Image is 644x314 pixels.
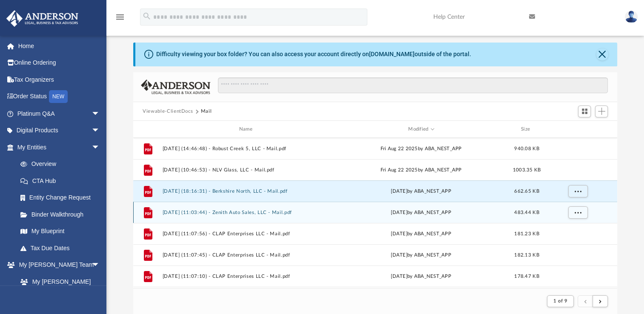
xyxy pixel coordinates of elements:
[514,146,539,151] span: 940.08 KB
[513,168,541,172] span: 1003.35 KB
[143,108,193,115] button: Viewable-ClientDocs
[12,156,113,173] a: Overview
[92,257,109,274] span: arrow_drop_down
[12,223,109,240] a: My Blueprint
[369,51,415,57] a: [DOMAIN_NAME]
[163,274,332,279] button: [DATE] (11:07:10) - CLAP Enterprises LLC - Mail.pdf
[163,167,332,173] button: [DATE] (10:46:53) - NLV Glass, LLC - Mail.pdf
[6,37,113,54] a: Home
[12,206,113,223] a: Binder Walkthrough
[6,88,113,106] a: Order StatusNEW
[336,273,506,280] div: [DATE] by ABA_NEST_APP
[163,231,332,237] button: [DATE] (11:07:56) - CLAP Enterprises LLC - Mail.pdf
[514,274,539,279] span: 178.47 KB
[514,189,539,194] span: 662.65 KB
[4,10,81,27] img: Anderson Advisors Platinum Portal
[137,126,158,133] div: id
[336,166,506,174] div: Fri Aug 22 2025 by ABA_NEST_APP
[336,126,506,133] div: Modified
[336,251,506,259] div: [DATE] by ABA_NEST_APP
[336,145,506,153] div: Fri Aug 22 2025 by ABA_NEST_APP
[336,209,506,217] div: [DATE] by ABA_NEST_APP
[163,252,332,258] button: [DATE] (11:07:45) - CLAP Enterprises LLC - Mail.pdf
[514,253,539,257] span: 182.13 KB
[336,188,506,195] div: [DATE] by ABA_NEST_APP
[625,11,638,23] img: User Pic
[568,206,588,219] button: More options
[596,49,608,60] button: Close
[163,188,332,194] button: [DATE] (18:16:31) - Berkshire North, LLC - Mail.pdf
[49,90,68,103] div: NEW
[553,299,567,303] span: 1 of 9
[6,71,113,88] a: Tax Organizers
[6,122,113,139] a: Digital Productsarrow_drop_down
[133,138,617,288] div: grid
[12,240,113,257] a: Tax Due Dates
[218,77,608,94] input: Search files and folders
[547,295,574,307] button: 1 of 9
[12,273,104,300] a: My [PERSON_NAME] Team
[6,257,109,274] a: My [PERSON_NAME] Teamarrow_drop_down
[115,12,125,22] i: menu
[201,108,212,115] button: Mail
[92,122,109,140] span: arrow_drop_down
[92,105,109,123] span: arrow_drop_down
[547,126,607,133] div: id
[6,105,113,122] a: Platinum Q&Aarrow_drop_down
[12,189,113,206] a: Entity Change Request
[162,126,332,133] div: Name
[92,139,109,156] span: arrow_drop_down
[6,54,113,71] a: Online Ordering
[12,172,113,189] a: CTA Hub
[510,126,544,133] div: Size
[514,231,539,236] span: 181.23 KB
[578,106,591,117] button: Switch to Grid View
[6,139,113,156] a: My Entitiesarrow_drop_down
[163,146,332,151] button: [DATE] (14:46:48) - Robust Creek 5, LLC - Mail.pdf
[514,210,539,215] span: 483.44 KB
[115,16,125,22] a: menu
[568,185,588,198] button: More options
[163,210,332,215] button: [DATE] (11:03:44) - Zenith Auto Sales, LLC - Mail.pdf
[595,106,608,117] button: Add
[336,230,506,238] div: [DATE] by ABA_NEST_APP
[156,50,471,59] div: Difficulty viewing your box folder? You can also access your account directly on outside of the p...
[142,11,152,21] i: search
